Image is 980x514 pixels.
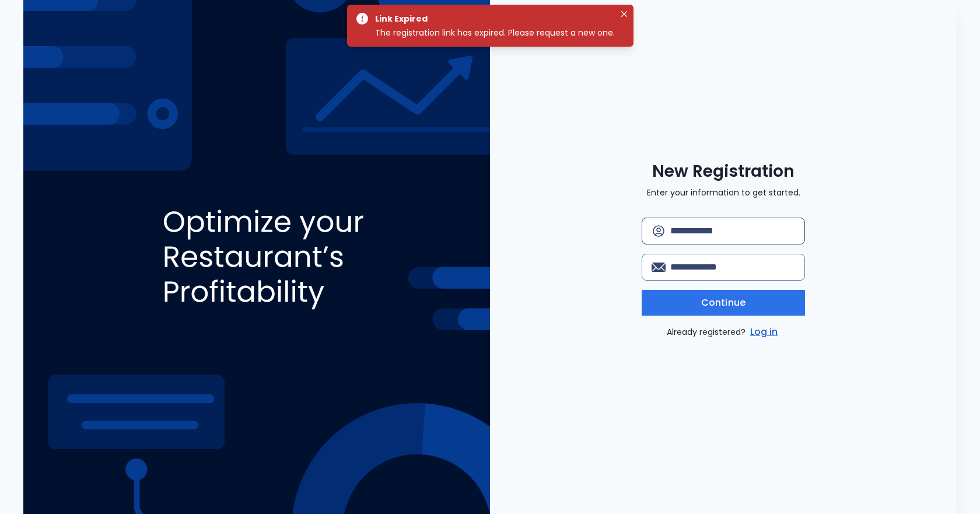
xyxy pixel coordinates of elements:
p: Enter your information to get started. [647,187,800,199]
a: Log in [748,325,780,339]
button: Close [617,7,631,21]
p: Already registered? [667,325,780,339]
div: The registration link has expired. Please request a new one. [375,26,615,40]
div: Link Expired [375,12,610,26]
span: New Registration [652,161,794,182]
span: Continue [701,296,745,310]
button: Continue [642,290,805,316]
